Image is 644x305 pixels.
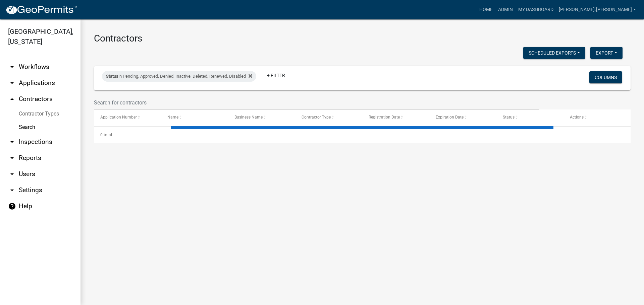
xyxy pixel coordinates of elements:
span: Actions [570,115,584,120]
i: arrow_drop_down [8,79,16,87]
i: arrow_drop_down [8,138,16,146]
datatable-header-cell: Expiration Date [429,109,496,126]
span: Business Name [234,115,263,120]
datatable-header-cell: Name [161,109,228,126]
datatable-header-cell: Business Name [228,109,295,126]
span: Expiration Date [436,115,464,120]
a: + Filter [262,69,290,81]
span: Contractor Type [302,115,331,120]
a: Home [477,3,495,16]
div: in Pending, Approved, Denied, Inactive, Deleted, Renewed, Disabled [102,71,256,82]
datatable-header-cell: Contractor Type [295,109,362,126]
i: arrow_drop_down [8,170,16,178]
button: Scheduled Exports [523,47,585,59]
div: 0 total [94,127,631,143]
a: [PERSON_NAME].[PERSON_NAME] [556,3,639,16]
datatable-header-cell: Application Number [94,109,161,126]
span: Status [106,74,118,79]
span: Status [503,115,515,120]
i: arrow_drop_up [8,95,16,103]
input: Search for contractors [94,96,539,109]
a: My Dashboard [516,3,556,16]
datatable-header-cell: Status [496,109,563,126]
datatable-header-cell: Registration Date [362,109,429,126]
span: Name [167,115,178,120]
i: arrow_drop_down [8,154,16,162]
a: Admin [495,3,516,16]
datatable-header-cell: Actions [563,109,631,126]
h3: Contractors [94,33,631,44]
i: help [8,202,16,210]
span: Application Number [100,115,137,120]
i: arrow_drop_down [8,63,16,71]
i: arrow_drop_down [8,186,16,194]
button: Columns [589,71,622,83]
button: Export [590,47,623,59]
span: Registration Date [369,115,400,120]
